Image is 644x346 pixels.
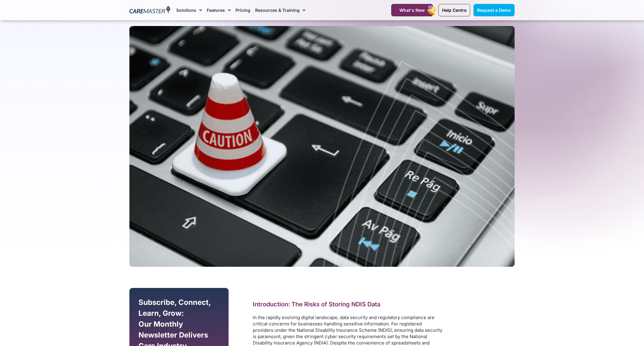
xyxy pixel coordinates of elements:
[442,8,467,13] span: Help Centre
[129,6,170,15] img: CareMaster Logo
[473,4,515,16] a: Request a Demo
[399,8,425,13] span: What's New
[438,4,470,16] a: Help Centre
[391,4,433,16] a: What's New
[253,300,443,308] h2: Introduction: The Risks of Storing NDIS Data
[477,8,511,13] span: Request a Demo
